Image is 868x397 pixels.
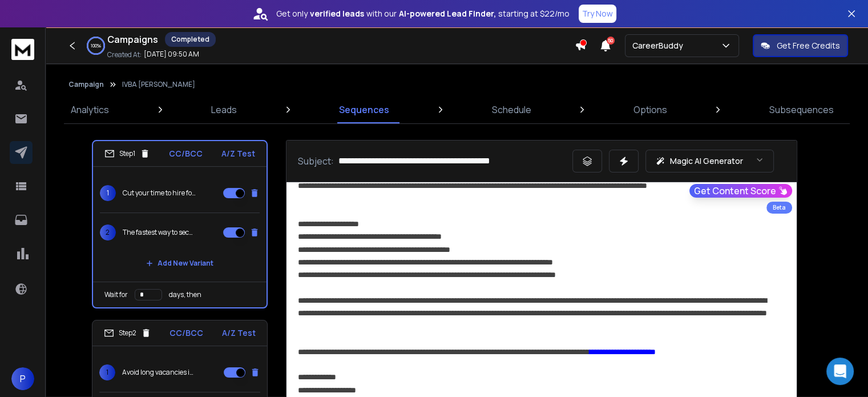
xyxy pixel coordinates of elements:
p: A/Z Test [222,327,256,339]
a: Analytics [64,96,116,123]
div: Open Intercom Messenger [826,358,854,385]
p: Subsequences [769,103,834,117]
p: Try Now [582,8,613,19]
p: Options [633,103,667,117]
p: 100 % [91,42,101,49]
p: Magic AI Generator [670,155,743,167]
p: Schedule [492,103,531,117]
p: [DATE] 09:50 AM [144,50,199,59]
div: Step 2 [104,328,151,338]
a: Sequences [332,96,396,123]
li: Step1CC/BCCA/Z Test1Cut your time to hire for top banking talent2The fastest way to secure top in... [92,140,268,308]
p: Sequences [339,103,389,117]
p: CC/BCC [169,148,203,159]
p: Leads [211,103,237,117]
p: Get Free Credits [777,40,840,51]
p: A/Z Test [221,148,255,159]
p: Created At: [107,50,142,59]
a: Subsequences [762,96,841,123]
p: The fastest way to secure top investment banking talent [123,228,196,237]
p: CC/BCC [169,327,203,339]
button: Campaign [68,80,104,89]
strong: verified leads [310,8,364,19]
button: Magic AI Generator [645,150,774,173]
span: 1 [99,364,115,380]
a: Schedule [485,96,538,123]
p: CareerBuddy [632,40,688,51]
button: Get Content Score [689,184,792,198]
button: Try Now [579,5,616,23]
p: Get only with our starting at $22/mo [276,8,570,19]
button: Add New Variant [137,252,223,275]
h1: Campaigns [107,33,158,46]
button: Get Free Credits [753,34,848,57]
p: IVBA [PERSON_NAME] [122,80,195,89]
img: logo [11,39,34,60]
span: 1 [100,185,116,201]
span: 50 [607,37,615,45]
div: Completed [165,32,216,47]
span: 2 [100,224,116,240]
div: Step 1 [104,149,150,159]
p: Avoid long vacancies in critical banking roles [122,368,195,377]
a: Options [627,96,674,123]
p: Analytics [71,103,109,117]
div: Beta [766,202,792,214]
strong: AI-powered Lead Finder, [399,8,496,19]
p: days, then [169,290,201,299]
button: P [11,367,34,390]
p: Subject: [298,154,334,168]
p: Wait for [104,290,128,299]
a: Leads [204,96,244,123]
p: Cut your time to hire for top banking talent [123,189,196,198]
